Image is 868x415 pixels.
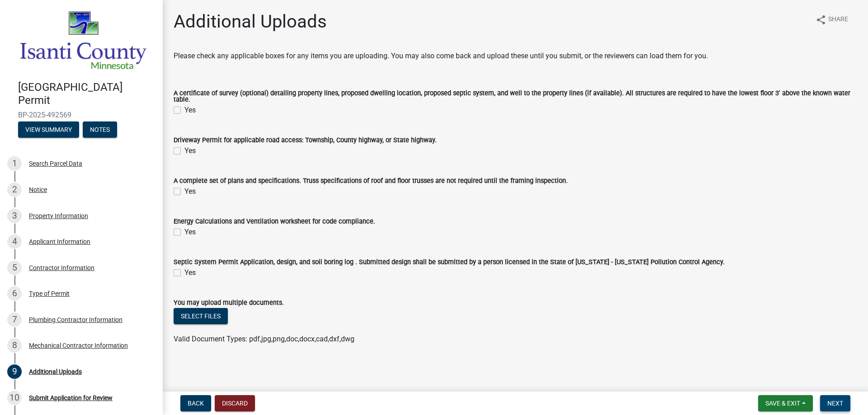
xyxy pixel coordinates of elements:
[184,267,196,278] label: Yes
[184,145,196,156] label: Yes
[18,9,148,71] img: Isanti County, Minnesota
[29,342,128,349] div: Mechanical Contractor Information
[828,14,848,25] span: Share
[816,14,826,25] i: share
[29,265,94,271] div: Contractor Information
[18,81,156,107] h4: [GEOGRAPHIC_DATA] Permit
[7,209,22,223] div: 3
[184,105,196,116] label: Yes
[7,364,22,379] div: 9
[7,182,22,197] div: 2
[29,317,123,323] div: Plumbing Contractor Information
[18,121,79,138] button: View Summary
[180,395,211,411] button: Back
[18,111,145,119] span: BP-2025-492569
[29,395,113,401] div: Submit Application for Review
[18,126,79,134] wm-modal-confirm: Summary
[758,395,813,411] button: Save & Exit
[174,308,228,324] button: Select files
[7,286,22,301] div: 6
[7,156,22,171] div: 1
[174,11,327,33] h1: Additional Uploads
[7,312,22,327] div: 7
[29,368,82,375] div: Additional Uploads
[83,121,117,138] button: Notes
[215,395,255,411] button: Discard
[7,261,22,275] div: 5
[174,178,568,184] label: A complete set of plans and specifications. Truss specifications of roof and floor trusses are no...
[184,227,196,238] label: Yes
[174,90,857,103] label: A certificate of survey (optional) detailing property lines, proposed dwelling location, proposed...
[765,400,800,407] span: Save & Exit
[7,338,22,353] div: 8
[827,400,843,407] span: Next
[29,238,90,245] div: Applicant Information
[83,126,117,134] wm-modal-confirm: Notes
[174,259,725,266] label: Septic System Permit Application, design, and soil boring log . Submitted design shall be submitt...
[808,11,855,28] button: shareShare
[188,400,204,407] span: Back
[184,186,196,197] label: Yes
[174,300,284,306] label: You may upload multiple documents.
[7,234,22,249] div: 4
[820,395,850,411] button: Next
[29,160,82,167] div: Search Parcel Data
[29,213,88,219] div: Property Information
[174,51,857,72] p: Please check any applicable boxes for any items you are uploading. You may also come back and upl...
[174,335,354,343] span: Valid Document Types: pdf,jpg,png,doc,docx,cad,dxf,dwg
[174,219,375,225] label: Energy Calculations and Ventilation worksheet for code compliance.
[174,137,437,144] label: Driveway Permit for applicable road access: Township, County highway, or State highway.
[29,187,47,193] div: Notice
[7,391,22,405] div: 10
[29,290,70,297] div: Type of Permit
